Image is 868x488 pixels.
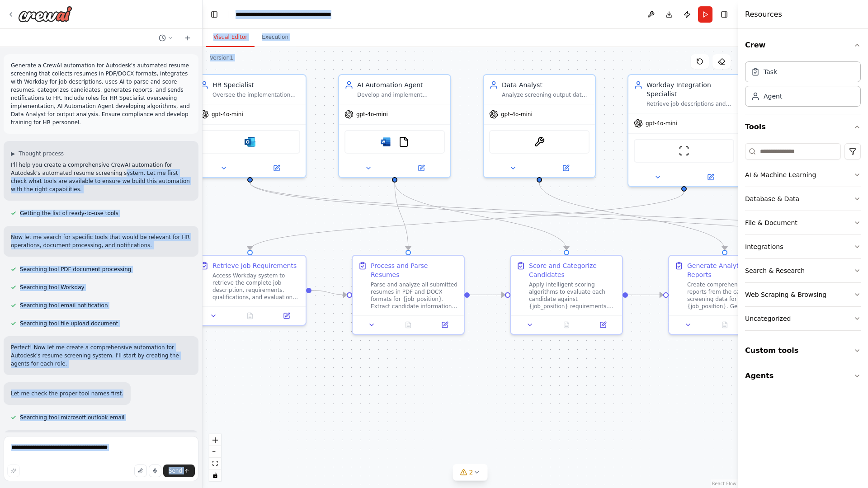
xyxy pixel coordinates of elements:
[389,319,428,330] button: No output available
[356,111,388,118] span: gpt-4o-mini
[687,261,775,279] div: Generate Analytics and Reports
[134,465,147,477] button: Upload files
[745,211,861,235] button: File & Document
[236,10,337,19] nav: breadcrumb
[712,481,736,486] a: React Flow attribution
[19,150,64,157] span: Thought process
[745,170,816,179] div: AI & Machine Learning
[453,464,488,481] button: 2
[180,33,195,43] button: Start a new chat
[745,194,799,203] div: Database & Data
[149,465,161,477] button: Click to speak your automation idea
[745,9,782,20] h4: Resources
[668,255,781,335] div: Generate Analytics and ReportsCreate comprehensive analytics reports from the candidate screening...
[706,319,744,330] button: No output available
[646,120,677,127] span: gpt-4o-mini
[11,150,15,157] span: ▶
[20,210,118,217] span: Getting the list of ready-to-use tools
[208,8,221,21] button: Hide left sidebar
[745,58,861,114] div: Crew
[687,281,775,310] div: Create comprehensive analytics reports from the candidate screening data for {job_position}. Gene...
[547,319,586,330] button: No output available
[534,136,545,147] img: Notion MCP Server
[11,61,191,127] p: Generate a CrewAI automation for Autodesk's automated resume screening that collects resumes in P...
[685,172,736,183] button: Open in side panel
[212,91,300,99] div: Oversee the implementation and compliance of the automated resume screening system for {job_posit...
[483,74,596,178] div: Data AnalystAnalyze screening output data, generate comprehensive reports on candidate pools for ...
[745,187,861,211] button: Database & Data
[745,218,797,227] div: File & Document
[587,319,618,330] button: Open in side panel
[231,310,269,321] button: No output available
[646,80,734,99] div: Workday Integration Specialist
[251,163,302,174] button: Open in side panel
[627,74,741,187] div: Workday Integration SpecialistRetrieve job descriptions and requirements from Workday for {job_po...
[745,363,861,389] button: Agents
[20,284,85,291] span: Searching tool Workday
[745,140,861,338] div: Tools
[745,259,861,282] button: Search & Research
[745,290,826,299] div: Web Scraping & Browsing
[11,150,64,157] button: ▶Thought process
[470,291,505,300] g: Edge from 2f032557-2f0d-4ea2-8bfa-90162aad23c3 to 97f0be63-1903-4e1f-a850-1f09d371d342
[502,91,590,99] div: Analyze screening output data, generate comprehensive reports on candidate pools for {job_positio...
[535,183,729,250] g: Edge from 56a0a5c7-76da-4afb-bf93-959fcda5946e to cb3af9d3-f85b-467e-b0d3-5a7f726cc16b
[429,319,460,330] button: Open in side panel
[11,161,191,193] p: I'll help you create a comprehensive CrewAI automation for Autodesk's automated resume screening ...
[255,28,296,47] button: Execution
[212,111,243,118] span: gpt-4o-mini
[212,80,300,89] div: HR Specialist
[311,286,347,300] g: Edge from 763c65b6-0585-4ac1-89e8-111a0d755f16 to 2f032557-2f0d-4ea2-8bfa-90162aad23c3
[745,114,861,140] button: Tools
[212,261,297,270] div: Retrieve Job Requirements
[169,467,182,474] span: Send
[18,6,72,22] img: Logo
[502,80,590,89] div: Data Analyst
[718,8,731,21] button: Hide right sidebar
[193,74,307,178] div: HR SpecialistOversee the implementation and compliance of the automated resume screening system f...
[338,74,451,178] div: AI Automation AgentDevelop and implement intelligent algorithms to parse resumes in PDF/DOCX form...
[745,307,861,330] button: Uncategorized
[11,389,123,398] p: Let me check the proper tool names first.
[371,281,458,310] div: Parse and analyze all submitted resumes in PDF and DOCX formats for {job_position}. Extract candi...
[210,54,233,61] div: Version 1
[357,91,445,99] div: Develop and implement intelligent algorithms to parse resumes in PDF/DOCX formats, extract releva...
[11,343,191,368] p: Perfect! Now let me create a comprehensive automation for Autodesk's resume screening system. I'l...
[745,266,805,275] div: Search & Research
[352,255,465,335] div: Process and Parse ResumesParse and analyze all submitted resumes in PDF and DOCX formats for {job...
[20,266,131,273] span: Searching tool PDF document processing
[646,100,734,108] div: Retrieve job descriptions and requirements from Workday for {job_position}, ensuring that the scr...
[745,314,791,323] div: Uncategorized
[764,92,782,101] div: Agent
[155,33,177,43] button: Switch to previous chat
[745,33,861,58] button: Crew
[7,465,20,477] button: Improve this prompt
[209,434,221,481] div: React Flow controls
[529,261,617,279] div: Score and Categorize Candidates
[628,291,663,300] g: Edge from 97f0be63-1903-4e1f-a850-1f09d371d342 to cb3af9d3-f85b-467e-b0d3-5a7f726cc16b
[398,136,409,147] img: FileReadTool
[745,242,783,251] div: Integrations
[469,468,473,477] span: 2
[271,310,302,321] button: Open in side panel
[209,469,221,481] button: toggle interactivity
[163,465,195,477] button: Send
[212,272,300,301] div: Access Workday system to retrieve the complete job description, requirements, qualifications, and...
[209,434,221,446] button: zoom in
[20,302,108,309] span: Searching tool email notification
[745,283,861,306] button: Web Scraping & Browsing
[371,261,458,279] div: Process and Parse Resumes
[390,183,413,250] g: Edge from 958a1e13-add7-489d-b9c6-f45ef3c9953f to 2f032557-2f0d-4ea2-8bfa-90162aad23c3
[501,111,533,118] span: gpt-4o-mini
[245,136,255,147] img: Microsoft outlook
[20,414,124,421] span: Searching tool microsoft outlook email
[245,192,689,250] g: Edge from 5e5ae52b-d7c2-4571-8245-4c38c407eceb to 763c65b6-0585-4ac1-89e8-111a0d755f16
[745,235,861,258] button: Integrations
[396,163,447,174] button: Open in side panel
[206,28,255,47] button: Visual Editor
[20,320,118,327] span: Searching tool file upload document
[540,163,591,174] button: Open in side panel
[679,145,689,156] img: ScrapeWebsiteTool
[764,67,777,76] div: Task
[745,163,861,187] button: AI & Machine Learning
